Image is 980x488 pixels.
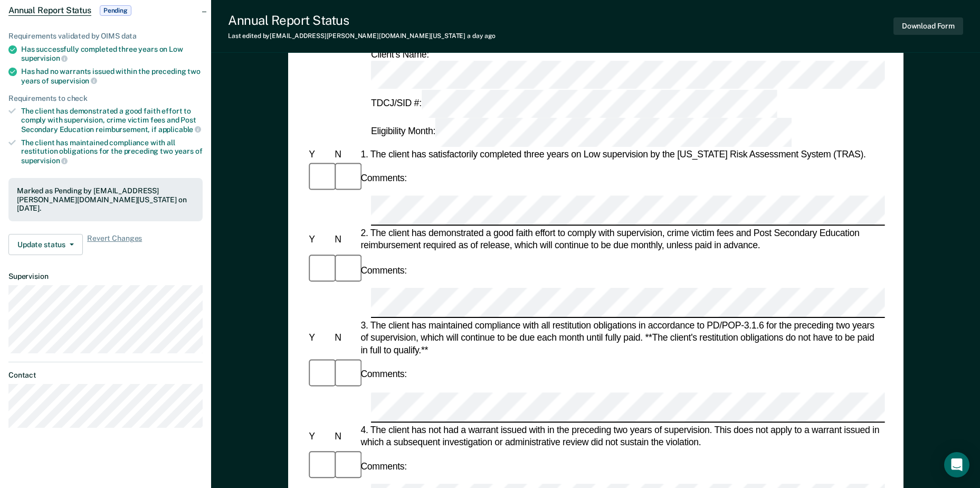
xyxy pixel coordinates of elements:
div: N [332,233,358,246]
button: Update status [8,234,83,255]
div: Marked as Pending by [EMAIL_ADDRESS][PERSON_NAME][DOMAIN_NAME][US_STATE] on [DATE]. [17,186,194,213]
div: Has had no warrants issued within the preceding two years of [21,67,203,85]
div: Comments: [358,368,408,381]
div: Annual Report Status [228,13,496,28]
div: 4. The client has not had a warrant issued with in the preceding two years of supervision. This d... [358,424,884,448]
div: Has successfully completed three years on Low [21,45,203,63]
div: Comments: [358,264,408,276]
div: 3. The client has maintained compliance with all restitution obligations in accordance to PD/POP-... [358,320,884,357]
span: applicable [158,125,201,134]
div: Open Intercom Messenger [944,452,969,477]
span: Pending [100,5,131,16]
div: 1. The client has satisfactorily completed three years on Low supervision by the [US_STATE] Risk ... [358,148,884,161]
div: Requirements to check [8,94,203,103]
div: N [332,332,358,344]
div: N [332,430,358,443]
div: The client has maintained compliance with all restitution obligations for the preceding two years of [21,138,203,165]
div: Y [307,148,332,161]
div: 2. The client has demonstrated a good faith effort to comply with supervision, crime victim fees ... [358,227,884,252]
dt: Supervision [8,272,203,281]
span: a day ago [467,32,496,40]
div: Y [307,233,332,246]
div: Comments: [358,461,408,473]
span: Revert Changes [87,234,142,255]
dt: Contact [8,371,203,380]
div: Comments: [358,172,408,184]
div: N [332,148,358,161]
div: TDCJ/SID #: [369,90,779,118]
div: Eligibility Month: [369,118,793,147]
div: Requirements validated by OIMS data [8,32,203,41]
span: supervision [21,156,68,165]
button: Download Form [893,17,963,35]
div: The client has demonstrated a good faith effort to comply with supervision, crime victim fees and... [21,107,203,134]
div: Y [307,430,332,443]
span: supervision [51,77,97,85]
span: supervision [21,54,68,62]
div: Y [307,332,332,344]
span: Annual Report Status [8,5,91,16]
div: Last edited by [EMAIL_ADDRESS][PERSON_NAME][DOMAIN_NAME][US_STATE] [228,32,496,40]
